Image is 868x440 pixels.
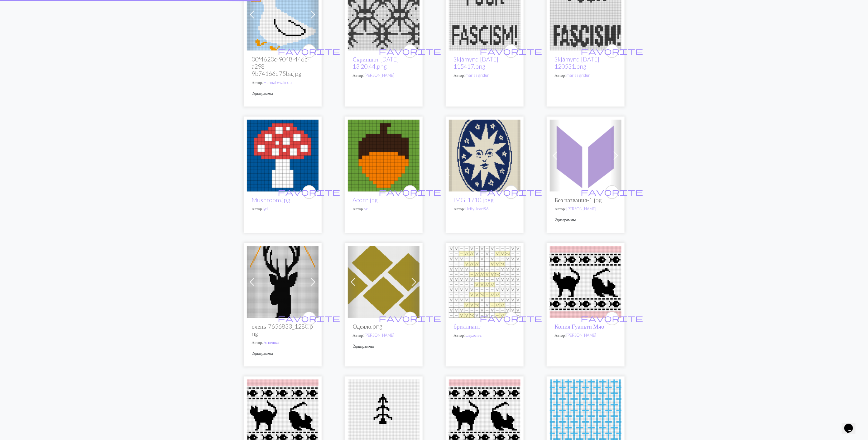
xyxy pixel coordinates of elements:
[550,246,621,318] img: Гуаньти Мяо
[252,323,314,337] h2: олень-7656833_1280.png
[550,120,621,192] img: Без названия-1.jpg
[449,412,520,418] a: Гуаньти Мяо
[365,73,395,78] a: [PERSON_NAME]
[480,46,542,56] span: favorite
[449,278,520,284] a: бриллиант
[449,11,520,17] a: Skjámynd 2025-10-02 115417.png
[555,56,600,70] a: Skjámynd [DATE] 120531.png
[480,312,542,325] i: favourite
[581,187,643,197] span: favorite
[581,314,643,323] span: favorite
[348,246,420,318] img: Одеяло.png
[504,312,518,325] button: favourite
[480,186,542,198] i: favourite
[581,45,643,57] i: favourite
[252,351,314,357] p: 2 диаграммы
[353,72,415,78] p: Автор:
[466,207,489,212] a: HettyHeart96
[466,333,482,338] a: шарлотта
[842,415,862,434] iframe: виджет чата
[567,207,597,212] a: [PERSON_NAME]
[581,186,643,198] i: favourite
[379,46,441,56] span: favorite
[365,333,395,338] a: [PERSON_NAME]
[353,333,415,339] p: Автор:
[263,207,268,212] a: lyd
[567,73,590,78] a: mariasigridur
[454,197,494,204] a: IMG_1710.jpeg
[379,312,441,325] i: favourite
[555,206,616,212] p: Автор:
[581,312,643,325] i: favourite
[504,185,518,199] button: favourite
[348,278,420,284] a: Одеяло.png
[449,152,520,158] a: IMG_1710.jpeg
[454,333,516,339] p: Автор:
[550,278,621,284] a: Гуаньти Мяо
[278,312,340,325] i: favourite
[550,11,621,17] a: Skjámynd 2025-10-02 120531.png
[605,185,619,199] button: favourite
[353,206,415,212] p: Автор
[403,185,417,199] button: favourite
[550,412,621,418] a: Ламмас
[252,90,314,96] p: 2 диаграммы
[454,56,499,70] a: Skjámynd [DATE] 115417.png
[454,206,516,212] p: Автор:
[379,314,441,323] span: favorite
[353,197,378,204] a: Acorn.jpg
[353,344,415,350] p: 2 диаграммы
[555,197,616,204] h2: Без названия-1.jpg
[567,333,597,338] a: [PERSON_NAME]
[480,187,542,197] span: favorite
[348,412,420,418] a: пуу
[278,46,340,56] span: favorite
[480,314,542,323] span: favorite
[348,11,420,17] a: Скриншот 2025-09-17 13.20.44.png
[504,44,518,58] button: favourite
[278,314,340,323] span: favorite
[480,45,542,57] i: favourite
[353,323,415,330] h2: Одеяло.png
[454,323,481,330] a: бриллиант
[247,278,319,284] a: олень-7656833_1280.png
[555,323,604,330] a: Копия Гуаньти Мяо
[264,340,279,345] a: Агнешка
[278,45,340,57] i: favourite
[379,187,441,197] span: favorite
[449,120,520,192] img: IMG_1710.jpeg
[581,46,643,56] span: favorite
[353,56,399,70] a: Скриншот [DATE] 13.20.44.png
[605,312,619,325] button: favourite
[403,44,417,58] button: favourite
[247,412,319,418] a: Гуаньти Мяо
[379,186,441,198] i: favourite
[264,80,292,85] a: Hannahevalinda
[605,44,619,58] button: favourite
[449,246,520,318] img: бриллиант
[247,120,319,192] img: 09887a386c7ac90fc2de5083871ce82f.jpg
[247,11,319,17] a: гусиный свитер
[550,152,621,158] a: Без названия-1.jpg
[348,152,420,158] a: 25757c31985308a21f1c075c3546d255.jpg
[252,340,314,346] p: Автор:
[364,207,369,212] a: lyd
[348,120,420,192] img: 25757c31985308a21f1c075c3546d255.jpg
[302,185,316,199] button: favourite
[247,152,319,158] a: 09887a386c7ac90fc2de5083871ce82f.jpg
[555,217,616,223] p: 2 диаграммы
[466,73,489,78] a: mariasigridur
[302,312,316,325] button: favourite
[278,187,340,197] span: favorite
[302,44,316,58] button: favourite
[252,197,290,204] a: Mushroom.jpg
[252,206,314,212] p: Автор
[379,45,441,57] i: favourite
[555,72,616,78] p: Автор:
[278,186,340,198] i: favourite
[454,72,516,78] p: Автор:
[252,80,314,86] p: Автор:
[555,333,616,339] p: Автор:
[252,56,314,77] h2: 00f4620c-9048-446c-a298-9b74166d75ba.jpg
[403,312,417,325] button: favourite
